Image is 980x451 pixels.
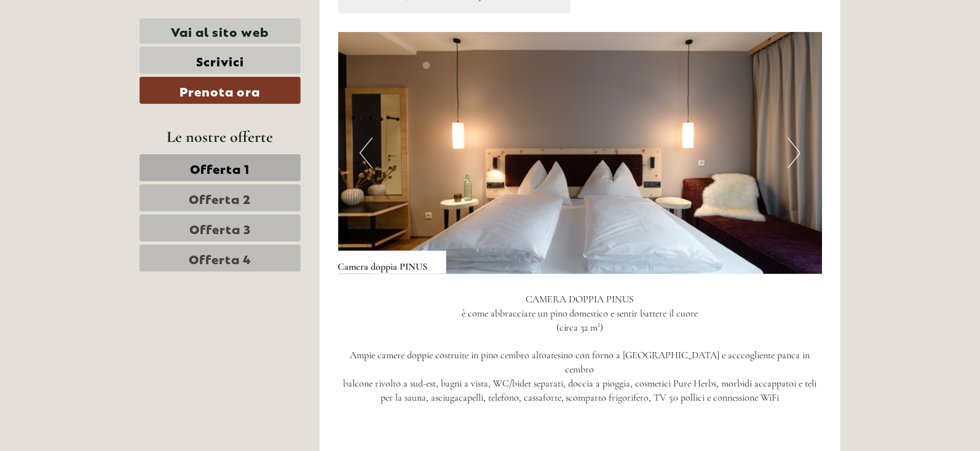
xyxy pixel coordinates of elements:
button: Previous [360,138,373,168]
button: Next [788,138,800,168]
div: mercoledì [208,9,277,30]
button: Invia [412,318,484,345]
img: image [338,32,823,274]
div: [GEOGRAPHIC_DATA] [18,36,164,45]
small: 12:38 [18,60,164,68]
div: Buon giorno, come possiamo aiutarla? [9,33,170,71]
span: Offerta 4 [189,249,251,267]
div: Le nostre offerte [140,125,301,148]
span: Offerta 1 [191,159,250,176]
a: Vai al sito web [140,18,301,44]
a: Scrivici [140,47,301,74]
p: CAMERA DOPPIA PINUS è come abbracciare un pino domestico e sentir battere il cuore (circa 32 m²) ... [338,292,823,405]
a: Prenota ora [140,77,301,104]
span: Offerta 3 [189,219,251,237]
span: Offerta 2 [189,189,251,206]
div: Camera doppia PINUS [338,251,446,274]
